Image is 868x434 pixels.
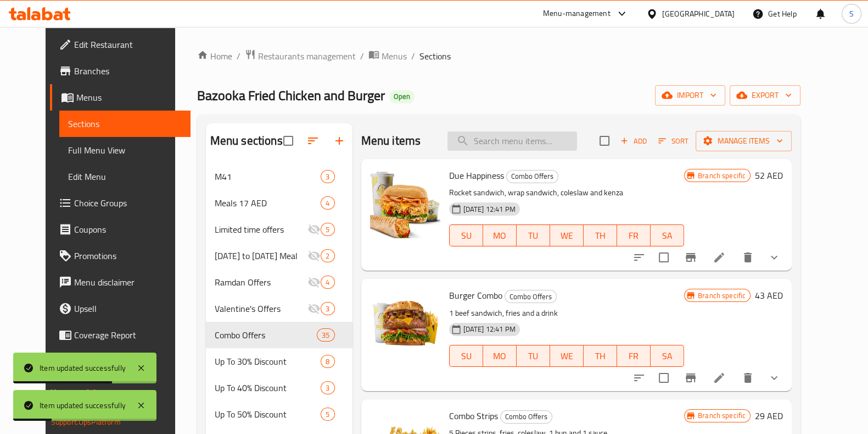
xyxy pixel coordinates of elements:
button: SA [651,224,684,246]
svg: Inactive section [307,249,321,262]
div: M413 [206,163,352,190]
span: export [738,89,792,102]
button: Sort [656,133,691,150]
span: Due Happiness [449,167,504,184]
a: Choice Groups [50,190,191,216]
span: 35 [317,330,334,340]
li: / [360,50,364,63]
div: items [321,276,334,289]
button: FR [617,224,651,246]
span: Meals 17 AED [215,196,321,210]
div: items [321,302,334,315]
h2: Menu items [361,133,421,149]
div: Meals 17 AED4 [206,190,352,216]
a: Edit Restaurant [50,31,191,58]
span: Add [619,135,648,147]
span: 2 [321,251,334,261]
div: items [321,381,334,394]
div: Up To 30% Discount8 [206,348,352,375]
div: Up To 50% Discount5 [206,401,352,427]
button: show more [761,244,787,271]
div: Valentine's Offers3 [206,295,352,322]
a: Menu disclaimer [50,269,191,295]
div: items [321,196,334,210]
span: Branch specific [693,171,750,181]
span: Menus [382,50,407,63]
button: SA [651,345,684,367]
span: import [664,89,716,102]
svg: Show Choices [768,251,781,264]
span: Open [389,92,415,101]
div: items [321,408,334,421]
li: / [237,50,240,63]
a: Restaurants management [245,49,356,63]
span: Limited time offers [215,223,308,236]
span: SA [655,348,680,364]
button: import [655,85,725,106]
div: items [321,223,334,236]
span: SU [454,348,479,364]
span: Bazooka Fried Chicken and Burger [197,83,385,108]
img: Due Happiness [370,168,440,238]
span: 8 [321,356,334,367]
svg: Inactive section [307,276,321,289]
a: Menus [50,84,191,111]
span: Branches [74,64,182,78]
nav: breadcrumb [197,49,801,63]
span: Edit Restaurant [74,38,182,51]
li: / [411,50,415,63]
span: Valentine's Offers [215,302,308,315]
span: 3 [321,383,334,393]
svg: Inactive section [307,223,321,236]
span: 5 [321,409,334,420]
a: Edit menu item [713,371,726,384]
span: TU [521,348,546,364]
span: [DATE] to [DATE] Meal [215,249,308,262]
span: Coupons [74,223,182,236]
button: MO [483,345,517,367]
button: sort-choices [626,244,652,271]
button: SU [449,345,483,367]
span: Menu disclaimer [74,276,182,289]
span: S [849,8,854,20]
span: SA [655,228,680,244]
button: FR [617,345,651,367]
button: Branch-specific-item [677,365,704,391]
div: Limited time offers5 [206,216,352,243]
div: Up To 40% Discount [215,381,321,394]
div: Item updated successfully [40,362,126,374]
span: Combo Strips [449,408,498,424]
a: Full Menu View [59,137,191,163]
button: WE [550,345,584,367]
button: TH [584,224,617,246]
span: Add item [616,133,651,150]
span: FR [621,348,646,364]
span: Select to update [652,246,675,269]
span: Up To 50% Discount [215,408,321,421]
a: Promotions [50,243,191,269]
p: Rocket sandwich, wrap sandwich, coleslaw and kenza [449,186,684,200]
a: Support.OpsPlatform [51,415,121,429]
button: SU [449,224,483,246]
span: Burger Combo [449,287,502,304]
h2: Menu sections [210,133,283,149]
span: Sort [658,135,688,147]
div: Open [389,90,415,103]
h6: 29 AED [755,408,783,424]
button: TU [517,224,550,246]
button: MO [483,224,517,246]
div: Combo Offers [505,290,557,303]
span: Menus [76,91,182,104]
div: Item updated successfully [40,399,126,411]
span: WE [555,228,579,244]
button: TU [517,345,550,367]
svg: Inactive section [307,302,321,315]
a: Coupons [50,216,191,243]
button: Add [616,133,651,150]
div: [DATE] to [DATE] Meal2 [206,243,352,269]
span: Promotions [74,249,182,262]
span: Manage items [704,134,783,148]
a: Home [197,50,232,63]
